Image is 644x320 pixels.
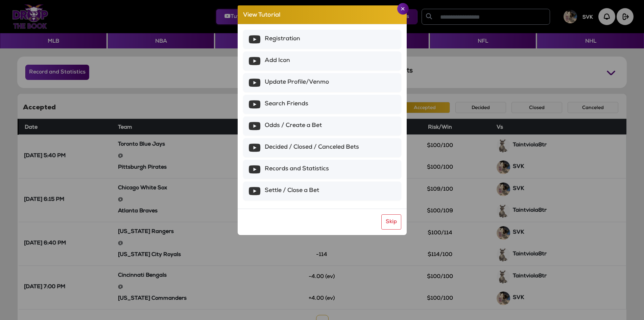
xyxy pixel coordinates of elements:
span: Update Profile/Venmo [265,79,329,87]
img: Close [401,7,405,10]
button: Close [397,3,409,15]
span: Registration [265,35,300,43]
button: Skip [381,214,401,230]
span: Decided / Closed / Canceled Bets [265,144,359,152]
span: Records and Statistics [265,165,329,173]
span: Settle / Close a Bet [265,187,319,195]
span: Odds / Create a Bet [265,122,322,130]
span: Add Icon [265,57,290,65]
h4: View Tutorial [243,11,281,20]
span: Search Friends [265,100,308,108]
